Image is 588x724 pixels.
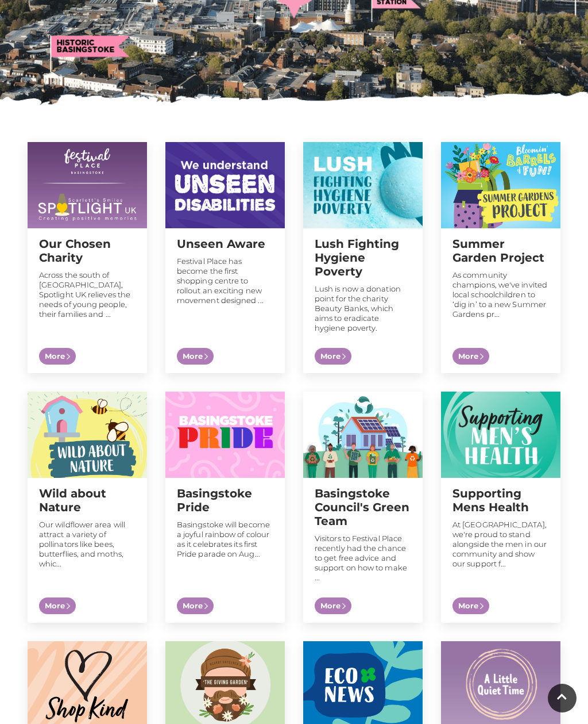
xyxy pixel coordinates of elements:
[452,237,549,265] h2: Summer Garden Project
[441,392,560,623] a: Supporting Mens Health At [GEOGRAPHIC_DATA], we're proud to stand alongside the men in our commun...
[39,237,136,265] h2: Our Chosen Charity
[315,597,351,615] span: More
[441,142,560,373] a: Summer Garden Project As community champions, we've invited local schoolchildren to ‘dig in’ to a...
[39,270,136,319] p: Across the south of [GEOGRAPHIC_DATA], Spotlight UK relieves the needs of young people, their fam...
[441,142,560,228] img: Shop Kind at Festival Place
[39,597,76,615] span: More
[39,520,136,569] p: Our wildflower area will attract a variety of pollinators like bees, butterflies, and moths, whic...
[39,487,136,514] h2: Wild about Nature
[28,392,147,623] a: Wild about Nature Our wildflower area will attract a variety of pollinators like bees, butterflie...
[452,597,489,615] span: More
[441,392,560,478] img: Shop Kind at Festival Place
[165,142,285,228] img: Shop Kind at Festival Place
[315,487,411,528] h2: Basingstoke Council's Green Team
[177,520,273,559] p: Basingstoke will become a joyful rainbow of colour as it celebrates its first Pride parade on Aug...
[165,392,285,478] img: Shop Kind at Festival Place
[177,487,273,514] h2: Basingstoke Pride
[28,142,147,373] a: Our Chosen Charity Across the south of [GEOGRAPHIC_DATA], Spotlight UK relieves the needs of youn...
[452,487,549,514] h2: Supporting Mens Health
[165,392,285,623] a: Basingstoke Pride Basingstoke will become a joyful rainbow of colour as it celebrates its first P...
[177,348,214,365] span: More
[28,142,147,228] img: Shop Kind at Festival Place
[452,348,489,365] span: More
[452,520,549,569] p: At [GEOGRAPHIC_DATA], we're proud to stand alongside the men in our community and show our suppor...
[452,270,549,319] p: As community champions, we've invited local schoolchildren to ‘dig in’ to a new Summer Gardens pr...
[315,534,411,583] p: Visitors to Festival Place recently had the chance to get free advice and support on how to make ...
[303,142,423,228] img: Shop Kind at Festival Place
[177,256,273,305] p: Festival Place has become the first shopping centre to rollout an exciting new movement designed ...
[165,142,285,373] a: Unseen Aware Festival Place has become the first shopping centre to rollout an exciting new movem...
[303,392,423,623] a: Basingstoke Council's Green Team Visitors to Festival Place recently had the chance to get free a...
[177,597,214,615] span: More
[303,142,423,373] a: Lush Fighting Hygiene Poverty Lush is now a donation point for the charity Beauty Banks, which ai...
[315,348,351,365] span: More
[315,237,411,278] h2: Lush Fighting Hygiene Poverty
[315,284,411,333] p: Lush is now a donation point for the charity Beauty Banks, which aims to eradicate hygiene poverty.
[28,392,147,478] img: Shop Kind at Festival Place
[39,348,76,365] span: More
[303,392,423,478] img: Shop Kind at Festival Place
[177,237,273,251] h2: Unseen Aware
